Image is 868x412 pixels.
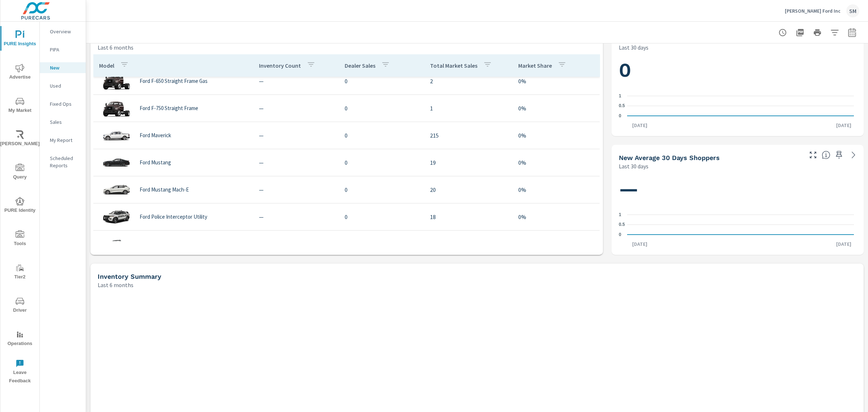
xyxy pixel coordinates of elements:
[518,158,594,167] p: 0%
[50,136,80,144] p: My Report
[140,159,171,166] p: Ford Mustang
[259,77,333,85] p: —
[793,25,807,40] button: "Export Report to PDF"
[430,62,477,69] p: Total Market Sales
[259,240,333,248] p: —
[259,62,301,69] p: Inventory Count
[40,62,86,73] div: New
[619,104,625,109] text: 0.5
[345,62,375,69] p: Dealer Sales
[3,97,37,115] span: My Market
[140,186,189,193] p: Ford Mustang Mach-E
[619,154,720,161] h5: New Average 30 Days Shoppers
[345,213,419,221] p: 0
[619,162,648,171] p: Last 30 days
[3,230,37,248] span: Tools
[833,149,845,161] span: Save this to your personalized report
[140,78,208,84] p: Ford F-650 Straight Frame Gas
[259,213,333,221] p: —
[98,43,133,52] p: Last 6 months
[848,149,859,161] a: See more details in report
[619,232,621,237] text: 0
[50,155,80,169] p: Scheduled Reports
[518,62,552,69] p: Market Share
[40,44,86,55] div: PIPA
[430,131,507,140] p: 215
[518,240,594,248] p: 0%
[40,80,86,91] div: Used
[50,28,80,35] p: Overview
[3,264,37,281] span: Tier2
[518,213,594,221] p: 0%
[3,330,37,348] span: Operations
[785,8,841,14] p: [PERSON_NAME] Ford Inc
[99,62,114,69] p: Model
[627,240,652,248] p: [DATE]
[345,185,419,194] p: 0
[102,125,131,146] img: glamour
[619,113,621,118] text: 0
[430,104,507,113] p: 1
[140,241,167,247] p: Ford Ranger
[518,104,594,113] p: 0%
[102,206,131,228] img: glamour
[102,179,131,201] img: glamour
[259,158,333,167] p: —
[102,152,131,173] img: glamour
[430,240,507,248] p: 84
[259,185,333,194] p: —
[102,70,131,92] img: glamour
[259,104,333,113] p: —
[40,135,86,146] div: My Report
[40,153,86,171] div: Scheduled Reports
[430,158,507,167] p: 19
[50,100,80,108] p: Fixed Ops
[3,64,37,81] span: Advertise
[140,214,207,220] p: Ford Police Interceptor Utility
[3,359,37,385] span: Leave Feedback
[846,4,859,17] div: SM
[619,222,625,227] text: 0.5
[140,105,198,112] p: Ford F-750 Straight Frame
[518,77,594,85] p: 0%
[807,149,819,161] button: Make Fullscreen
[40,98,86,109] div: Fixed Ops
[619,93,621,98] text: 1
[3,30,37,48] span: PURE Insights
[619,177,856,201] h1: —
[430,185,507,194] p: 20
[3,297,37,315] span: Driver
[3,164,37,181] span: Query
[822,151,830,159] span: A rolling 30 day total of daily Shoppers on the dealership website, averaged over the selected da...
[619,43,648,52] p: Last 30 days
[102,233,131,255] img: glamour
[140,132,171,139] p: Ford Maverick
[3,197,37,215] span: PURE Identity
[345,77,419,85] p: 0
[518,185,594,194] p: 0%
[831,122,856,129] p: [DATE]
[430,213,507,221] p: 18
[345,131,419,140] p: 0
[259,131,333,140] p: —
[0,22,39,388] div: nav menu
[619,212,621,217] text: 1
[345,158,419,167] p: 0
[827,25,842,40] button: Apply Filters
[50,46,80,53] p: PIPA
[345,104,419,113] p: 0
[831,240,856,248] p: [DATE]
[3,130,37,148] span: [PERSON_NAME]
[102,97,131,119] img: glamour
[40,26,86,37] div: Overview
[40,117,86,127] div: Sales
[50,118,80,126] p: Sales
[627,122,652,129] p: [DATE]
[518,131,594,140] p: 0%
[345,240,419,248] p: 0
[619,58,856,83] h1: 0
[98,281,133,289] p: Last 6 months
[845,25,859,40] button: Select Date Range
[98,273,161,280] h5: Inventory Summary
[50,64,80,71] p: New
